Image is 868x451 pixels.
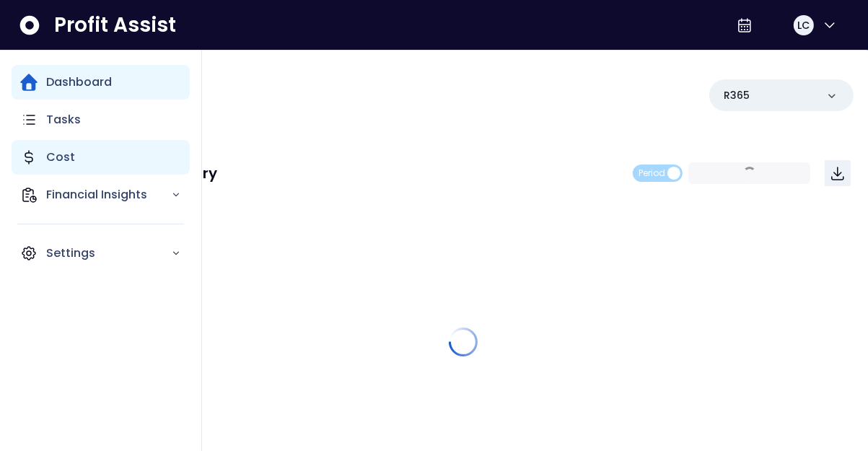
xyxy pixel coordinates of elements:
[46,186,171,203] p: Financial Insights
[46,74,112,91] p: Dashboard
[46,111,81,128] p: Tasks
[54,12,176,38] span: Profit Assist
[724,88,750,103] p: R365
[46,149,75,166] p: Cost
[797,18,810,32] span: LC
[825,160,851,186] button: Download
[46,245,171,262] p: Settings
